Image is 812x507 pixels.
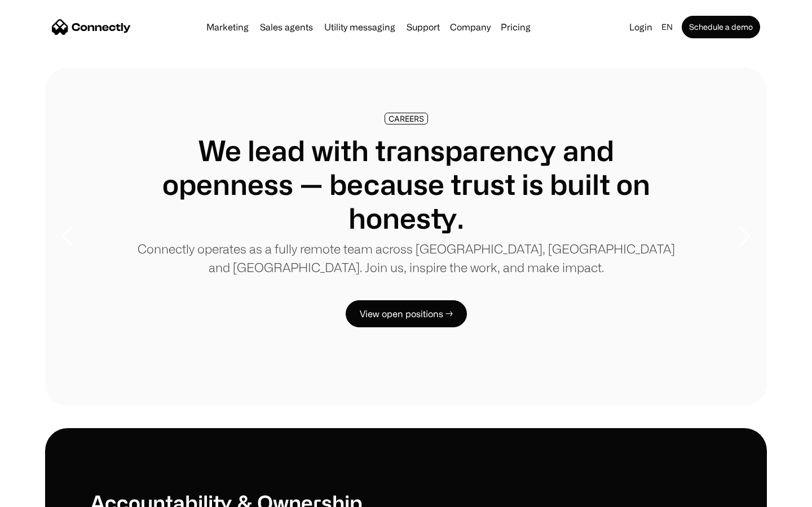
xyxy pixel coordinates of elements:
a: Marketing [202,23,253,32]
a: Login [625,19,657,35]
aside: Language selected: English [11,486,68,503]
div: CAREERS [389,114,424,123]
h1: We lead with transparency and openness — because trust is built on honesty. [135,134,677,235]
div: Company [450,19,491,35]
a: Utility messaging [320,23,400,32]
a: Sales agents [255,23,317,32]
ul: Language list [23,487,68,503]
div: en [661,19,673,35]
a: Pricing [496,23,535,32]
a: View open positions → [346,300,467,327]
p: Connectly operates as a fully remote team across [GEOGRAPHIC_DATA], [GEOGRAPHIC_DATA] and [GEOGRA... [135,239,677,277]
a: Support [402,23,444,32]
a: Schedule a demo [682,16,760,38]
